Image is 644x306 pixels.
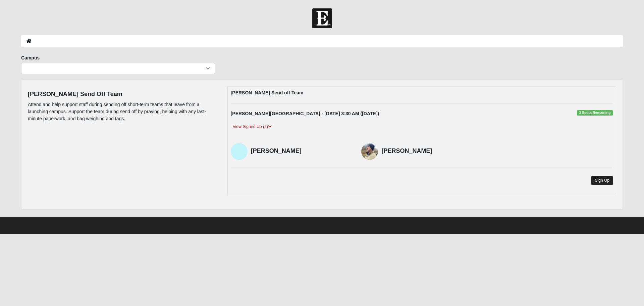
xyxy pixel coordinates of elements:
a: Sign Up [591,176,613,185]
p: Attend and help support staff during sending off short-term teams that leave from a launching cam... [28,101,217,122]
h4: [PERSON_NAME] [251,147,352,155]
strong: [PERSON_NAME] Send off Team [231,90,304,95]
span: 3 Spots Remaining [577,110,613,116]
a: View Signed Up (2) [231,123,274,130]
h4: [PERSON_NAME] [381,147,482,155]
h4: [PERSON_NAME] Send Off Team [28,91,217,98]
img: Doug Neve [231,143,248,160]
strong: [PERSON_NAME][GEOGRAPHIC_DATA] - [DATE] 3:30 AM ([DATE]) [231,111,379,116]
label: Campus [21,54,40,61]
img: Church of Eleven22 Logo [312,8,332,28]
img: David Carley [361,143,378,160]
